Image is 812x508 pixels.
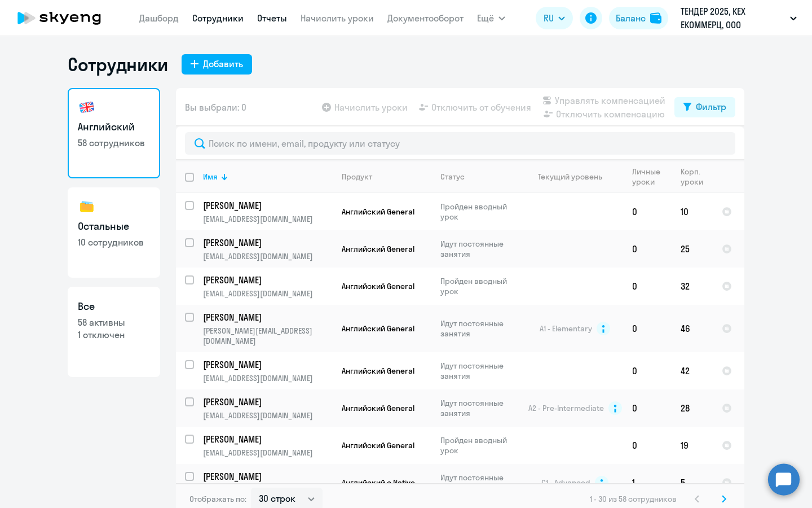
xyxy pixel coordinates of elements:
p: [PERSON_NAME] [203,274,330,286]
p: [PERSON_NAME][EMAIL_ADDRESS][DOMAIN_NAME] [203,326,332,346]
a: [PERSON_NAME] [203,433,332,445]
span: Английский General [342,403,414,413]
p: [EMAIL_ADDRESS][DOMAIN_NAME] [203,214,332,224]
p: [PERSON_NAME] [203,311,330,323]
a: Английский58 сотрудников [68,88,160,178]
p: Пройден вводный урок [440,276,518,296]
div: Личные уроки [632,167,661,187]
span: Английский General [342,440,414,450]
td: 0 [623,427,672,464]
button: Ещё [477,7,505,29]
span: Английский General [342,207,414,217]
div: Фильтр [696,100,726,113]
p: [PERSON_NAME] [203,199,330,212]
button: Балансbalance [609,7,668,29]
p: Идут постоянные занятия [440,318,518,339]
div: Корп. уроки [681,167,703,187]
p: [EMAIL_ADDRESS][DOMAIN_NAME] [203,288,332,299]
span: Вы выбрали: 0 [185,100,246,114]
h3: Английский [78,120,150,134]
p: Идут постоянные занятия [440,361,518,381]
img: others [78,198,96,216]
div: Имя [203,172,332,182]
button: ТЕНДЕР 2025, КЕХ ЕКОММЕРЦ, ООО [675,5,802,32]
td: 19 [672,427,713,464]
div: Статус [440,172,465,182]
td: 0 [623,268,672,305]
td: 32 [672,268,713,305]
p: [PERSON_NAME] [203,237,330,249]
a: [PERSON_NAME] [203,274,332,286]
td: 25 [672,230,713,268]
p: 58 активны [78,316,150,329]
div: Баланс [616,11,646,25]
div: Личные уроки [632,167,671,187]
td: 0 [623,352,672,389]
p: [PERSON_NAME] [203,470,330,483]
p: Идут постоянные занятия [440,398,518,418]
td: 28 [672,389,713,427]
a: Документооборот [387,12,464,24]
td: 0 [623,389,672,427]
h3: Все [78,299,150,314]
td: 5 [672,464,713,501]
span: RU [544,11,554,25]
span: A2 - Pre-Intermediate [528,403,604,413]
td: 42 [672,352,713,389]
span: Английский General [342,281,414,291]
span: Отображать по: [189,494,246,504]
div: Текущий уровень [527,172,623,182]
td: 0 [623,230,672,268]
p: [PERSON_NAME] [203,396,330,408]
p: 58 сотрудников [78,137,150,149]
a: [PERSON_NAME] [203,311,332,323]
div: Продукт [342,172,431,182]
p: [PERSON_NAME] [203,358,330,371]
a: Сотрудники [192,12,244,24]
td: 10 [672,193,713,230]
span: Английский General [342,366,414,376]
p: Идут постоянные занятия [440,472,518,493]
span: 1 - 30 из 58 сотрудников [590,494,677,504]
td: 0 [623,193,672,230]
td: 1 [623,464,672,501]
span: Ещё [477,11,494,25]
p: [EMAIL_ADDRESS][DOMAIN_NAME] [203,251,332,261]
button: RU [536,7,573,29]
div: Статус [440,172,518,182]
p: [EMAIL_ADDRESS][DOMAIN_NAME] [203,410,332,421]
a: Отчеты [257,12,287,24]
div: Корп. уроки [681,167,712,187]
p: Идут постоянные занятия [440,239,518,259]
td: 0 [623,305,672,352]
button: Фильтр [674,97,735,117]
span: C1 - Advanced [541,478,590,488]
div: Продукт [342,172,372,182]
h1: Сотрудники [68,53,168,76]
a: [PERSON_NAME] [203,396,332,408]
a: [PERSON_NAME] [203,358,332,371]
a: Все58 активны1 отключен [68,287,160,377]
a: Дашборд [139,12,179,24]
span: Английский с Native [342,478,415,488]
span: Английский General [342,323,414,334]
p: Пройден вводный урок [440,435,518,456]
p: [PERSON_NAME] [203,433,330,445]
a: [PERSON_NAME] [203,470,332,483]
td: 46 [672,305,713,352]
span: A1 - Elementary [540,323,592,334]
p: [EMAIL_ADDRESS][DOMAIN_NAME] [203,373,332,383]
p: ТЕНДЕР 2025, КЕХ ЕКОММЕРЦ, ООО [681,5,785,32]
a: [PERSON_NAME] [203,237,332,249]
p: 1 отключен [78,329,150,341]
p: [EMAIL_ADDRESS][DOMAIN_NAME] [203,448,332,458]
a: [PERSON_NAME] [203,199,332,212]
div: Имя [203,172,218,182]
h3: Остальные [78,219,150,234]
div: Добавить [203,57,243,71]
button: Добавить [182,54,252,75]
div: Текущий уровень [538,172,602,182]
p: Пройден вводный урок [440,202,518,222]
p: 10 сотрудников [78,236,150,248]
